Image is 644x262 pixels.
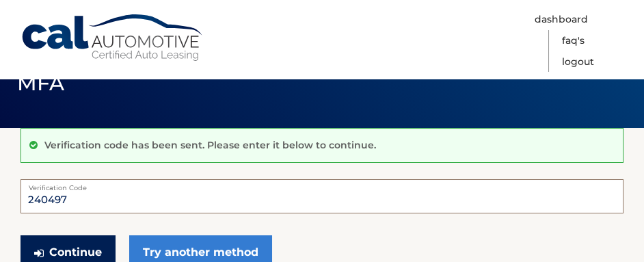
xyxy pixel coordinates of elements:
input: Verification Code [21,179,623,213]
a: Dashboard [535,9,588,30]
p: Verification code has been sent. Please enter it below to continue. [44,139,376,151]
a: FAQ's [562,30,585,51]
a: Logout [562,51,594,73]
span: MFA [17,70,65,96]
label: Verification Code [21,179,623,190]
a: Cal Automotive [21,14,205,62]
